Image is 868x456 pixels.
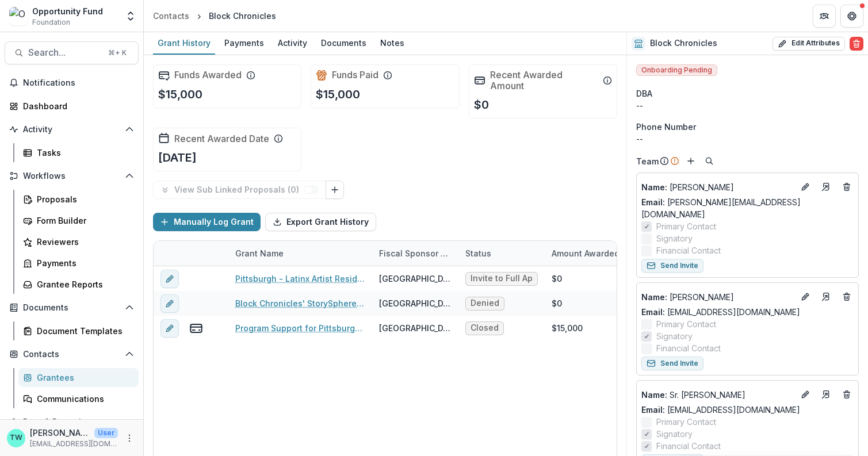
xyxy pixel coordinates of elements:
div: Activity [273,35,312,51]
span: Email: [641,197,665,207]
a: Block Chronicles' StorySphere Innovators Lab [235,297,365,309]
a: Reviewers [18,232,139,251]
div: Amount Awarded [545,241,631,266]
div: Proposals [37,193,129,205]
div: -- [636,133,859,145]
div: [GEOGRAPHIC_DATA][PERSON_NAME] [379,273,452,285]
button: Add [684,154,698,168]
div: Form Builder [37,214,129,227]
button: Edit [798,180,812,194]
div: Reviewers [37,236,129,248]
span: Denied [471,298,499,308]
div: Tasks [37,147,129,159]
span: Invite to Full Application Draft [471,274,533,283]
div: Fiscal Sponsor Name [372,241,458,266]
a: Name: [PERSON_NAME] [641,181,794,193]
div: Document Templates [37,325,129,337]
h2: Funds Awarded [174,70,242,81]
h2: Funds Paid [332,70,378,81]
div: Grant History [153,35,215,51]
span: Onboarding Pending [636,64,717,76]
p: $15,000 [158,86,202,103]
h2: Block Chronicles [650,39,717,48]
button: Search [702,154,716,168]
div: [GEOGRAPHIC_DATA][PERSON_NAME] [379,322,452,334]
div: [GEOGRAPHIC_DATA][PERSON_NAME] [379,297,452,309]
span: Financial Contact [656,440,721,452]
div: Fiscal Sponsor Name [372,247,458,259]
span: Financial Contact [656,244,721,256]
a: Form Builder [18,211,139,230]
div: $0 [552,273,562,285]
a: Email: [PERSON_NAME][EMAIL_ADDRESS][DOMAIN_NAME] [641,196,854,220]
a: Communications [18,389,139,408]
span: Signatory [656,330,693,342]
div: Dashboard [23,100,129,112]
nav: breadcrumb [148,7,281,24]
span: Documents [23,303,120,313]
p: [DATE] [158,149,197,166]
p: [PERSON_NAME] [641,291,794,303]
a: Go to contact [817,178,835,196]
a: Pittsburgh - Latinx Artist Residency [235,273,365,285]
a: Name: Sr. [PERSON_NAME] [641,389,794,401]
span: DBA [636,87,652,99]
span: Closed [471,323,499,333]
button: view-payments [189,321,203,335]
div: ⌘ + K [106,47,129,59]
div: Grant Name [228,247,290,259]
div: Documents [316,35,371,51]
button: Open Activity [5,120,139,139]
div: -- [636,99,859,112]
div: $0 [552,297,562,309]
p: $0 [474,96,489,113]
button: Deletes [840,290,854,304]
h2: Recent Awarded Date [174,133,269,144]
a: Grant History [153,32,215,55]
p: [PERSON_NAME] [30,427,90,439]
a: Grantees [18,368,139,387]
span: Data & Reporting [23,417,120,427]
button: Open Documents [5,298,139,317]
button: edit [160,294,179,313]
button: Search... [5,41,139,64]
button: Send Invite [641,259,703,273]
div: Status [458,241,545,266]
div: Contacts [153,10,189,22]
span: Name : [641,390,667,400]
button: Get Help [840,5,863,28]
button: Delete [850,37,863,51]
div: Communications [37,393,129,405]
div: Grant Name [228,241,372,266]
a: Grantee Reports [18,275,139,294]
button: Edit [798,388,812,401]
button: Partners [813,5,836,28]
div: Ti Wilhelm [10,434,22,442]
span: Workflows [23,171,120,181]
div: Payments [220,35,269,51]
div: Amount Awarded [545,247,626,259]
button: Link Grants [326,181,344,199]
span: Foundation [32,17,70,28]
span: Primary Contact [656,416,716,428]
button: Edit Attributes [773,37,845,51]
button: Export Grant History [265,213,376,231]
button: Deletes [840,388,854,401]
a: Tasks [18,143,139,162]
a: Program Support for Pittsburgh - Latinx Artist Residency (P-LAR) [235,322,365,334]
button: Open Contacts [5,345,139,363]
button: Notifications [5,74,139,92]
button: Edit [798,290,812,304]
a: Email: [EMAIL_ADDRESS][DOMAIN_NAME] [641,404,800,416]
div: Status [458,247,498,259]
a: Go to contact [817,385,835,404]
div: Block Chronicles [209,10,276,22]
button: Open Workflows [5,167,139,185]
p: [PERSON_NAME] [641,181,794,193]
span: Primary Contact [656,318,716,330]
img: Opportunity Fund [9,7,28,25]
button: View Sub Linked Proposals (0) [153,181,326,199]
